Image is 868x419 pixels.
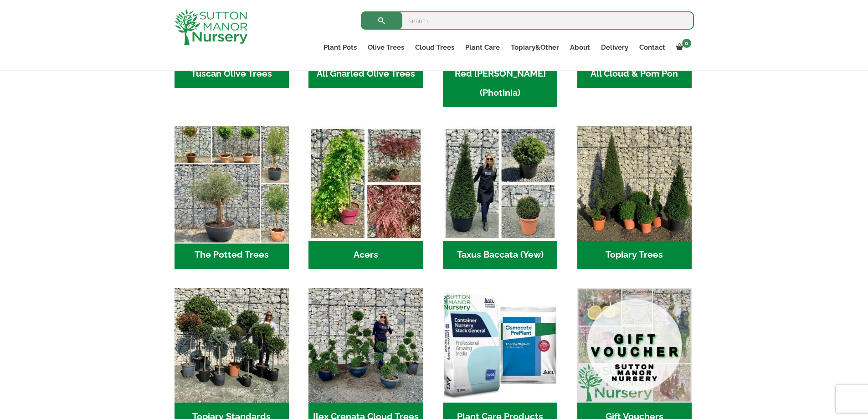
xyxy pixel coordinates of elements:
h2: Taxus Baccata (Yew) [443,241,557,269]
h2: The Potted Trees [175,241,289,269]
img: Home - Untitled Project [443,126,557,241]
a: Olive Trees [362,41,410,54]
a: Visit product category Acers [308,126,423,269]
h2: All Gnarled Olive Trees [308,60,423,88]
img: Home - new coll [171,124,292,244]
img: Home - C8EC7518 C483 4BAA AA61 3CAAB1A4C7C4 1 201 a [577,126,692,241]
h2: All Cloud & Pom Pon [577,60,692,88]
img: Home - Untitled Project 4 [308,126,423,241]
a: Topiary&Other [505,41,565,54]
a: Plant Pots [318,41,362,54]
a: About [565,41,596,54]
h2: Topiary Trees [577,241,692,269]
input: Search... [361,11,694,30]
h2: Acers [308,241,423,269]
h2: Red [PERSON_NAME] (Photinia) [443,60,557,107]
a: Delivery [596,41,634,54]
a: Plant Care [460,41,505,54]
img: Home - food and soil [443,288,557,403]
a: Visit product category Taxus Baccata (Yew) [443,126,557,269]
a: Visit product category Topiary Trees [577,126,692,269]
img: Home - IMG 5223 [175,288,289,403]
a: Visit product category The Potted Trees [175,126,289,269]
a: Contact [634,41,671,54]
h2: Tuscan Olive Trees [175,60,289,88]
a: 0 [671,41,694,54]
span: 0 [682,39,691,48]
a: Cloud Trees [410,41,460,54]
img: Home - 9CE163CB 973F 4905 8AD5 A9A890F87D43 [308,288,423,403]
img: Home - MAIN [577,288,692,403]
img: logo [175,9,247,45]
